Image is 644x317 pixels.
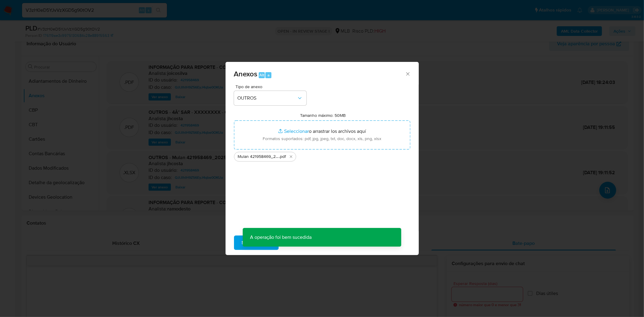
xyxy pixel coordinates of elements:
button: Eliminar Mulan 421958469_2025_10_10_09_46_43 IVANEI PEREIRA DA SILVA.pdf [287,153,295,160]
span: OUTROS [238,95,297,101]
span: Anexos [234,69,258,79]
button: Cerrar [405,71,410,76]
span: .pdf [279,154,286,160]
span: Mulan 421958469_2025_10_10_09_46_43 [PERSON_NAME] [238,154,279,160]
button: OUTROS [234,91,306,105]
span: Subir arquivo [242,236,271,249]
span: Tipo de anexo [235,85,308,89]
span: a [268,72,270,78]
p: A operação foi bem sucedida [243,228,319,247]
span: Alt [259,72,264,78]
span: Cancelar [289,236,309,249]
label: Tamanho máximo: 50MB [300,113,346,118]
button: Subir arquivo [234,235,279,250]
ul: Archivos seleccionados [234,149,410,162]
